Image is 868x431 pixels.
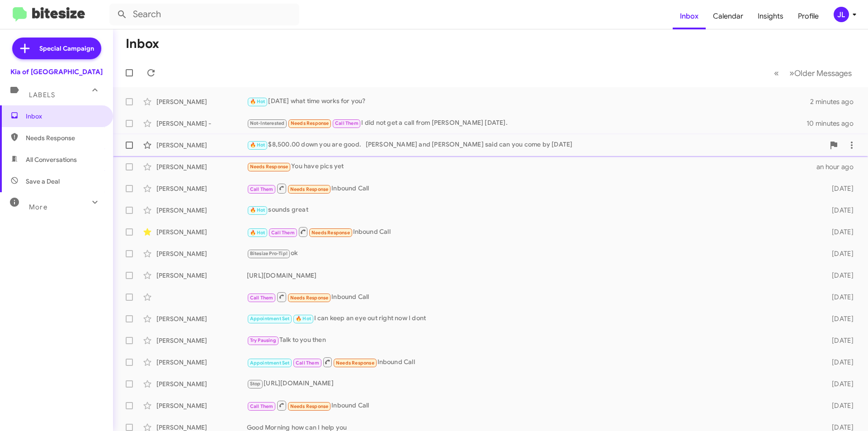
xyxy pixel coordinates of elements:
[250,381,261,387] span: Stop
[834,7,849,22] div: JL
[247,379,817,389] div: [URL][DOMAIN_NAME]
[817,401,861,410] div: [DATE]
[156,227,247,237] div: [PERSON_NAME]
[817,314,861,323] div: [DATE]
[247,248,817,259] div: ok
[247,313,817,324] div: I can keep an eye out right now I dont
[247,118,807,128] div: I did not get a call from [PERSON_NAME] [DATE].
[789,67,794,79] span: »
[156,162,247,171] div: [PERSON_NAME]
[247,356,817,368] div: Inbound Call
[156,141,247,150] div: [PERSON_NAME]
[247,335,817,346] div: Talk to you then
[156,314,247,323] div: [PERSON_NAME]
[250,164,288,170] span: Needs Response
[26,133,103,142] span: Needs Response
[810,97,861,106] div: 2 minutes ago
[250,230,265,236] span: 🔥 Hot
[250,186,274,192] span: Call Them
[817,249,861,258] div: [DATE]
[774,67,779,79] span: «
[826,7,858,22] button: JL
[247,226,817,237] div: Inbound Call
[290,403,329,409] span: Needs Response
[250,207,265,213] span: 🔥 Hot
[290,295,329,301] span: Needs Response
[817,379,861,388] div: [DATE]
[250,403,274,409] span: Call Them
[156,271,247,280] div: [PERSON_NAME]
[109,4,299,25] input: Search
[247,96,810,107] div: [DATE] what time works for you?
[271,230,295,236] span: Call Them
[26,177,60,186] span: Save a Deal
[156,379,247,388] div: [PERSON_NAME]
[817,227,861,237] div: [DATE]
[156,184,247,193] div: [PERSON_NAME]
[126,37,159,51] h1: Inbox
[39,44,94,53] span: Special Campaign
[335,120,359,126] span: Call Them
[247,400,817,411] div: Inbound Call
[817,358,861,367] div: [DATE]
[296,316,311,322] span: 🔥 Hot
[769,64,857,82] nav: Page navigation example
[250,316,290,322] span: Appointment Set
[250,337,276,343] span: Try Pausing
[816,162,861,171] div: an hour ago
[247,205,817,215] div: sounds great
[156,249,247,258] div: [PERSON_NAME]
[156,119,247,128] div: [PERSON_NAME] -
[769,64,784,82] button: Previous
[784,64,857,82] button: Next
[290,186,329,192] span: Needs Response
[247,183,817,194] div: Inbound Call
[807,119,861,128] div: 10 minutes ago
[311,230,350,236] span: Needs Response
[12,38,101,59] a: Special Campaign
[250,99,265,104] span: 🔥 Hot
[750,3,791,29] a: Insights
[291,120,329,126] span: Needs Response
[247,161,816,172] div: You have pics yet
[296,360,319,366] span: Call Them
[156,206,247,215] div: [PERSON_NAME]
[250,295,274,301] span: Call Them
[250,120,285,126] span: Not-Interested
[817,293,861,302] div: [DATE]
[817,271,861,280] div: [DATE]
[156,97,247,106] div: [PERSON_NAME]
[791,3,826,29] a: Profile
[706,3,750,29] a: Calendar
[250,251,288,256] span: Bitesize Pro-Tip!
[156,401,247,410] div: [PERSON_NAME]
[26,155,77,164] span: All Conversations
[10,67,103,76] div: Kia of [GEOGRAPHIC_DATA]
[250,142,265,148] span: 🔥 Hot
[156,358,247,367] div: [PERSON_NAME]
[817,336,861,345] div: [DATE]
[817,184,861,193] div: [DATE]
[247,140,825,150] div: $8,500.00 down you are good. [PERSON_NAME] and [PERSON_NAME] said can you come by [DATE]
[29,203,47,211] span: More
[817,206,861,215] div: [DATE]
[247,291,817,303] div: Inbound Call
[250,360,290,366] span: Appointment Set
[247,271,817,280] div: [URL][DOMAIN_NAME]
[336,360,374,366] span: Needs Response
[29,91,55,99] span: Labels
[794,68,852,78] span: Older Messages
[156,336,247,345] div: [PERSON_NAME]
[26,112,103,121] span: Inbox
[673,3,706,29] a: Inbox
